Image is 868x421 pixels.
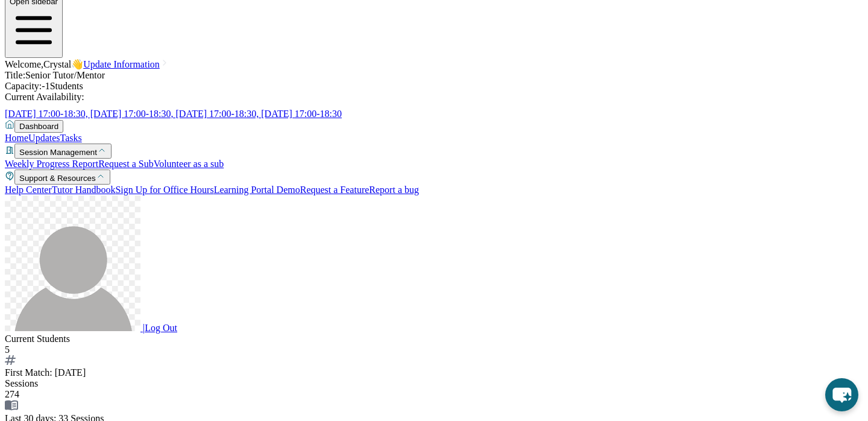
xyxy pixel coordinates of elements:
span: Support & Resources [19,174,96,183]
a: Request a Sub [98,159,154,169]
a: Tasks [60,133,82,143]
a: Learning Portal Demo [214,185,300,195]
button: Session Management [14,144,112,159]
a: Tutor Handbook [52,185,116,195]
a: [DATE] 17:00-18:30, [DATE] 17:00-18:30, [DATE] 17:00-18:30, [DATE] 17:00-18:30 [5,109,356,119]
a: Home [5,133,28,143]
div: 274 [5,389,863,400]
button: Support & Resources [14,169,110,185]
button: Dashboard [14,120,63,133]
span: Capacity: [5,81,42,91]
div: Sessions [5,378,863,389]
div: Current Students [5,334,863,344]
span: First Match : [5,367,52,378]
span: Dashboard [19,122,58,131]
div: [DATE] [5,367,863,378]
span: [DATE] 17:00-18:30, [DATE] 17:00-18:30, [DATE] 17:00-18:30, [DATE] 17:00-18:30 [5,109,342,119]
img: card [5,355,16,365]
span: Current Availability: [5,92,84,102]
span: | [143,323,145,333]
div: 5 [5,344,863,355]
a: Report a bug [369,185,419,195]
span: Title: [5,70,25,80]
a: |Log Out [5,323,177,333]
span: Senior Tutor/Mentor [25,70,105,80]
span: Welcome, Crystal 👋 [5,59,83,69]
a: Updates [28,133,60,143]
a: Request a Feature [300,185,370,195]
a: Volunteer as a sub [154,159,224,169]
span: Log Out [145,323,177,333]
img: Chevron Right [160,58,169,68]
a: Update Information [83,59,169,69]
button: chat-button [825,378,858,411]
span: -1 Students [42,81,83,91]
a: Help Center [5,185,52,195]
a: Sign Up for Office Hours [115,185,213,195]
img: card [5,400,18,411]
span: Session Management [19,148,97,157]
a: Weekly Progress Report [5,159,98,169]
img: user-img [5,195,140,331]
